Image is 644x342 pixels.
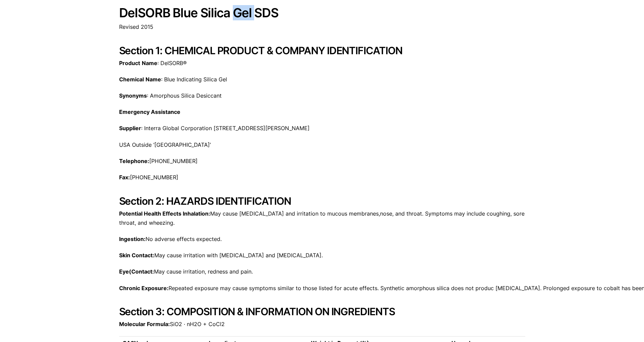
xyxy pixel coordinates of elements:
[119,284,525,293] p: Repeated exposure may cause symptoms similar to those listed for acute effects. Synthetic amorpho...
[119,92,147,99] strong: Synonyms
[119,124,525,133] p: : Interra Global Corporation [STREET_ADDRESS][PERSON_NAME]
[119,251,525,260] p: May cause irritation with [MEDICAL_DATA] and [MEDICAL_DATA].
[119,125,141,132] strong: Supplier
[146,76,161,83] strong: Name
[119,173,525,182] p: [PHONE_NUMBER]
[119,320,525,329] p: SiO2 · nH2O + CoCl2
[119,305,525,318] h2: Section 3: COMPOSITION & INFORMATION ON INGREDIENTS
[119,236,146,242] strong: Ingestion:
[119,22,525,32] p: Revised 2015
[119,252,154,259] strong: Skin Contact:
[119,157,525,166] p: [PHONE_NUMBER]
[119,76,144,83] strong: Chemical
[119,158,149,164] strong: Telephone:
[142,60,157,66] strong: Name
[119,268,154,275] strong: Eye(Contact:
[119,267,525,276] p: May cause irritation, redness and pain.
[119,44,525,57] h2: Section 1: CHEMICAL PRODUCT & COMPANY IDENTIFICATION
[119,235,525,244] p: No adverse effects expected.
[119,285,169,291] strong: Chronic Exposure:
[119,209,525,227] p: May cause [MEDICAL_DATA] and irritation to mucous membranes,nose, and throat. Symptoms may includ...
[119,140,525,149] p: USA Outside ‘[GEOGRAPHIC_DATA]’
[119,91,525,100] p: : Amorphous Silica Desiccant
[119,195,525,207] h2: Section 2: HAZARDS IDENTIFICATION
[119,59,525,182] div: Page 1
[119,6,525,20] h1: DelSORB Blue Silica Gel SDS
[119,174,130,181] strong: Fax:
[119,60,140,66] strong: Product
[119,59,525,68] p: : DelSORB®
[119,108,180,115] strong: Emergency Assistance
[119,321,170,327] strong: Molecular Formula:
[119,75,525,84] p: : Blue Indicating Silica Gel
[119,210,210,217] strong: Potential Health Effects Inhalation:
